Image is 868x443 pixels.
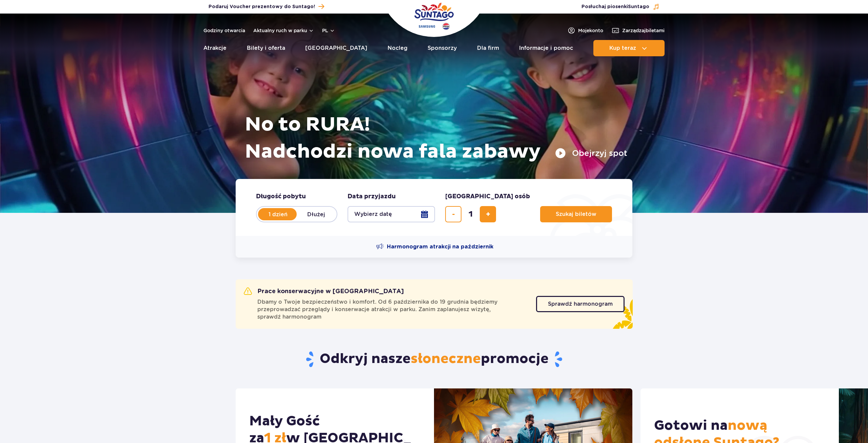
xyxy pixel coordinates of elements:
[540,206,612,222] button: Szukaj biletów
[209,2,324,11] a: Podaruj Voucher prezentowy do Suntago!
[388,40,408,56] a: Nocleg
[244,287,404,296] h2: Prace konserwacyjne w [GEOGRAPHIC_DATA]
[236,179,632,236] form: Planowanie wizyty w Park of Poland
[548,301,613,307] span: Sprawdź harmonogram
[236,350,633,368] h2: Odkryj nasze promocje
[462,206,479,222] input: liczba biletów
[348,206,435,222] button: Wybierz datę
[581,3,649,10] span: Posłuchaj piosenki
[609,45,636,51] span: Kup teraz
[253,28,314,33] button: Aktualny ruch w parku
[536,296,625,312] a: Sprawdź harmonogram
[247,40,285,56] a: Bilety i oferta
[376,243,493,251] a: Harmonogram atrakcji na październik
[387,243,493,250] span: Harmonogram atrakcji na październik
[428,40,457,56] a: Sponsorzy
[209,3,315,10] span: Podaruj Voucher prezentowy do Suntago!
[555,148,627,159] button: Obejrzyj spot
[622,27,665,34] span: Zarządzaj biletami
[628,4,649,9] span: Suntago
[445,193,530,201] span: [GEOGRAPHIC_DATA] osób
[556,211,596,217] span: Szukaj biletów
[257,298,528,321] span: Dbamy o Twoje bezpieczeństwo i komfort. Od 6 października do 19 grudnia będziemy przeprowadzać pr...
[203,40,226,56] a: Atrakcje
[477,40,499,56] a: Dla firm
[445,206,461,222] button: usuń bilet
[411,350,481,367] span: słoneczne
[259,207,297,221] label: 1 dzień
[348,193,396,201] span: Data przyjazdu
[297,207,335,221] label: Dłużej
[245,111,627,165] h1: No to RURA! Nadchodzi nowa fala zabawy
[480,206,496,222] button: dodaj bilet
[581,3,659,10] button: Posłuchaj piosenkiSuntago
[305,40,367,56] a: [GEOGRAPHIC_DATA]
[611,26,665,35] a: Zarządzajbiletami
[256,193,306,201] span: Długość pobytu
[593,40,665,56] button: Kup teraz
[322,27,335,34] button: pl
[203,27,245,34] a: Godziny otwarcia
[567,26,603,35] a: Mojekonto
[578,27,603,34] span: Moje konto
[519,40,573,56] a: Informacje i pomoc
